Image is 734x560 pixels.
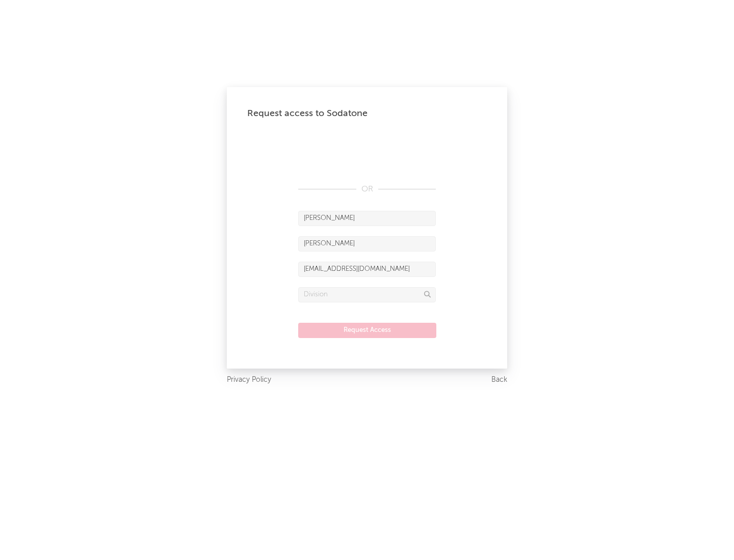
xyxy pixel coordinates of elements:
input: Division [298,287,436,302]
input: Email [298,262,436,277]
a: Privacy Policy [227,374,271,386]
div: Request access to Sodatone [247,107,487,120]
input: First Name [298,211,436,226]
a: Back [491,374,507,386]
button: Request Access [298,323,436,338]
input: Last Name [298,236,436,251]
div: OR [298,183,436,195]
